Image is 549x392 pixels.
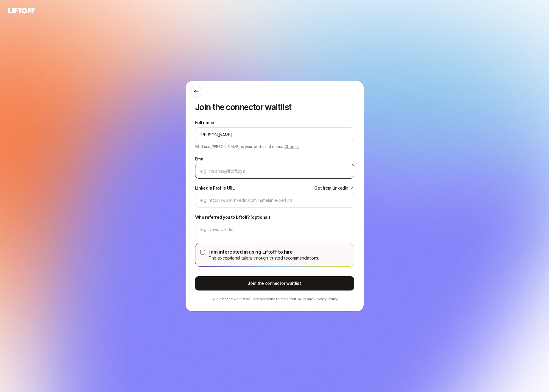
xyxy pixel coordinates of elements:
[314,185,354,192] a: Get from LinkedIn
[200,168,349,175] input: e.g. melanie@liftoff.xyz
[195,155,206,163] label: Email
[200,250,205,254] button: I am interested in using Liftoff to hireFind exceptional talent through trusted recommendations.
[200,131,349,138] input: e.g. Melanie Perkins
[200,226,349,233] input: e.g. David Carder
[195,119,214,126] label: Full name
[284,144,299,149] span: Change
[297,297,306,301] a: T&Cs
[195,276,354,291] button: Join the connector waitlist
[195,214,270,221] label: Who referred you to Liftoff? (optional)
[195,185,235,192] div: LinkedIn Profile URL
[195,102,354,112] p: Join the connector waitlist
[195,142,299,149] p: We'll use [PERSON_NAME] as your preferred name.
[195,296,354,302] p: By joining the waitlist you are agreeing to the Liftoff and .
[200,197,349,204] input: e.g. https://www.linkedin.com/in/melanie-perkins
[209,254,319,262] p: Find exceptional talent through trusted recommendations.
[314,297,338,301] a: Privacy Policy
[209,248,319,256] p: I am interested in using Liftoff to hire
